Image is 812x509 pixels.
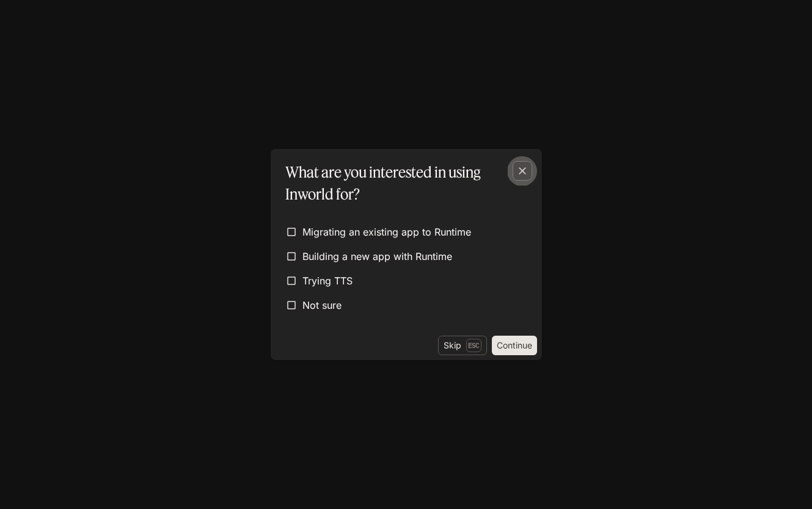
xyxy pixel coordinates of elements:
span: Not sure [302,298,342,312]
span: Building a new app with Runtime [302,249,452,264]
p: Esc [466,339,481,352]
button: Continue [492,336,537,355]
span: Migrating an existing app to Runtime [302,225,471,239]
span: Trying TTS [302,273,353,288]
button: SkipEsc [438,336,487,355]
p: What are you interested in using Inworld for? [285,161,522,205]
